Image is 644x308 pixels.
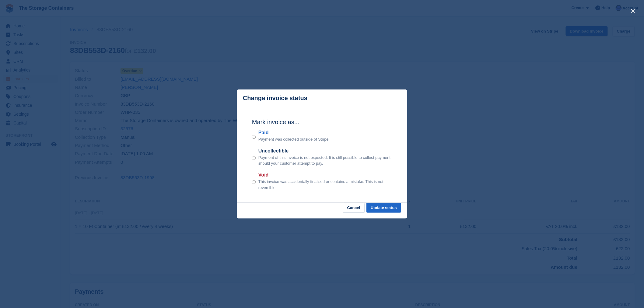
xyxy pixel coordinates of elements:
[258,147,392,155] label: Uncollectible
[243,95,307,102] p: Change invoice status
[258,179,392,191] p: This invoice was accidentally finalised or contains a mistake. This is not reversible.
[628,6,638,16] button: close
[258,129,330,136] label: Paid
[366,203,401,213] button: Update status
[258,136,330,142] p: Payment was collected outside of Stripe.
[343,203,365,213] button: Cancel
[252,117,392,127] h2: Mark invoice as...
[258,171,392,179] label: Void
[258,155,392,166] p: Payment of this invoice is not expected. It is still possible to collect payment should your cust...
